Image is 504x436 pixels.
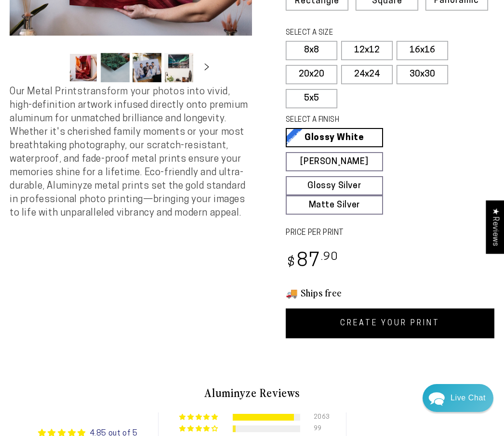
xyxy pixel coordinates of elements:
span: $ [287,256,295,269]
a: Glossy Silver [286,176,383,195]
div: Click to open Judge.me floating reviews tab [486,200,504,254]
a: Matte Silver [286,195,383,215]
span: Our Metal Prints transform your photos into vivid, high-definition artwork infused directly onto ... [10,87,248,218]
div: Chat widget toggle [423,384,493,412]
legend: SELECT A FINISH [286,115,407,126]
div: 91% (2063) reviews with 5 star rating [179,414,219,421]
div: 2063 [314,414,325,421]
a: CREATE YOUR PRINT [286,308,494,338]
button: Load image 1 in gallery view [69,53,98,82]
div: 99 [314,425,325,432]
button: Slide right [196,57,217,78]
div: 4% (99) reviews with 4 star rating [179,425,219,433]
h3: 🚚 Ships free [286,286,494,299]
bdi: 87 [286,252,338,271]
label: 20x20 [286,65,337,84]
label: 5x5 [286,89,337,108]
sup: .90 [321,252,338,263]
a: Glossy White [286,128,383,147]
label: 30x30 [397,65,448,84]
label: 12x12 [341,41,393,60]
label: 16x16 [397,41,448,60]
button: Load image 4 in gallery view [164,53,193,82]
h2: Aluminyze Reviews [17,385,487,401]
label: PRICE PER PRINT [286,228,494,239]
a: [PERSON_NAME] [286,152,383,171]
button: Load image 3 in gallery view [133,53,161,82]
label: 8x8 [286,41,337,60]
div: Contact Us Directly [451,384,486,412]
button: Load image 2 in gallery view [101,53,130,82]
label: 24x24 [341,65,393,84]
legend: SELECT A SIZE [286,28,407,38]
button: Slide left [45,57,66,78]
